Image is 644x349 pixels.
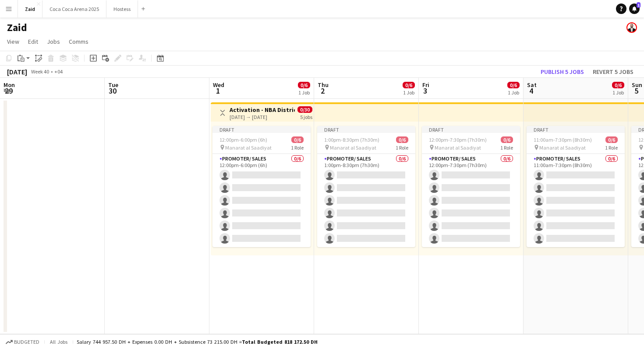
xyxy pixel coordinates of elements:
app-job-card: Draft12:00pm-6:00pm (6h)0/6 Manarat al Saadiyat1 RolePromoter/ Sales0/612:00pm-6:00pm (6h) [212,126,311,247]
div: Draft [317,126,415,133]
span: Manarat al Saadiyat [435,144,481,151]
app-job-card: Draft11:00am-7:30pm (8h30m)0/6 Manarat al Saadiyat1 RolePromoter/ Sales0/611:00am-7:30pm (8h30m) [527,126,625,247]
span: 0/6 [501,136,513,143]
button: Hostess [106,0,138,17]
span: Sat [527,81,537,89]
span: Manarat al Saadiyat [225,144,272,151]
span: 1 [212,86,224,96]
div: 5 jobs [300,113,312,120]
span: Manarat al Saadiyat [539,144,586,151]
div: Draft [212,126,311,133]
span: 0/6 [605,136,618,143]
span: 2 [316,86,329,96]
a: Edit [25,36,42,47]
span: 0/6 [291,136,304,143]
div: Salary 744 957.50 DH + Expenses 0.00 DH + Subsistence 73 215.00 DH = [77,339,318,345]
span: Mon [4,81,15,89]
span: 12:00pm-7:30pm (7h30m) [429,136,487,143]
a: Comms [65,36,92,47]
span: Wed [213,81,224,89]
span: 30 [107,86,118,96]
app-card-role: Promoter/ Sales0/612:00pm-7:30pm (7h30m) [422,154,520,247]
span: Edit [28,38,38,45]
span: 1:00pm-8:30pm (7h30m) [324,136,379,143]
span: 11:00am-7:30pm (8h30m) [534,136,592,143]
span: Sun [632,81,642,89]
button: Coca Coca Arena 2025 [42,0,106,17]
app-card-role: Promoter/ Sales0/61:00pm-8:30pm (7h30m) [317,154,415,247]
span: Week 40 [29,68,51,75]
span: 12:00pm-6:00pm (6h) [219,136,267,143]
span: 3 [421,86,429,96]
span: 0/6 [507,82,520,88]
span: 1 [637,2,640,8]
span: Jobs [47,38,60,45]
div: [DATE] [7,67,27,76]
span: 0/30 [297,106,312,113]
div: +04 [54,68,63,75]
div: [DATE] → [DATE] [230,114,295,120]
app-job-card: Draft1:00pm-8:30pm (7h30m)0/6 Manarat al Saadiyat1 RolePromoter/ Sales0/61:00pm-8:30pm (7h30m) [317,126,415,247]
span: All jobs [48,339,69,345]
span: Thu [318,81,329,89]
span: Budgeted [14,339,39,345]
app-card-role: Promoter/ Sales0/611:00am-7:30pm (8h30m) [527,154,625,247]
span: 1 Role [605,144,618,151]
span: 5 [630,86,642,96]
h3: Activation - NBA District [230,106,295,114]
span: 0/6 [612,82,624,88]
span: Manarat al Saadiyat [330,144,376,151]
span: 1 Role [500,144,513,151]
div: Draft [527,126,625,133]
div: 1 Job [403,89,414,96]
a: 1 [629,3,640,14]
button: Budgeted [4,337,41,347]
app-job-card: Draft12:00pm-7:30pm (7h30m)0/6 Manarat al Saadiyat1 RolePromoter/ Sales0/612:00pm-7:30pm (7h30m) [422,126,520,247]
button: Zaid [18,0,42,17]
span: Total Budgeted 818 172.50 DH [242,339,318,345]
span: View [7,38,19,45]
app-card-role: Promoter/ Sales0/612:00pm-6:00pm (6h) [212,154,311,247]
button: Publish 5 jobs [537,66,587,77]
span: Fri [422,81,429,89]
a: View [4,36,23,47]
div: Draft [422,126,520,133]
span: 29 [2,86,15,96]
span: Comms [69,38,88,45]
span: 0/6 [403,82,415,88]
div: 1 Job [508,89,519,96]
div: 1 Job [298,89,310,96]
button: Revert 5 jobs [589,66,637,77]
span: 4 [526,86,537,96]
span: 0/6 [298,82,310,88]
span: 1 Role [396,144,408,151]
h1: Zaid [7,21,27,34]
div: 1 Job [612,89,624,96]
span: Tue [108,81,118,89]
span: 1 Role [291,144,304,151]
span: 0/6 [396,136,408,143]
a: Jobs [43,36,64,47]
app-user-avatar: Zaid Rahmoun [626,22,637,33]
